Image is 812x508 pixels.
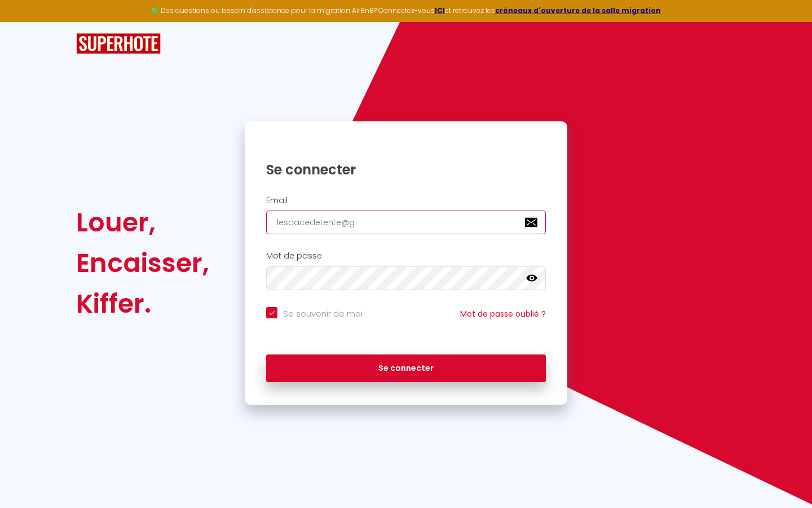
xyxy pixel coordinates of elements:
[9,5,43,38] button: Ouvrir le widget de chat LiveChat
[266,196,546,205] h2: Email
[460,308,546,319] a: Mot de passe oublié ?
[266,161,546,178] h1: Se connecter
[76,33,161,54] img: SuperHote logo
[76,283,209,324] div: Kiffer.
[266,354,546,383] button: Se connecter
[495,6,661,15] a: créneaux d'ouverture de la salle migration
[435,6,445,15] a: ICI
[266,251,546,261] h2: Mot de passe
[266,211,546,234] input: Ton Email
[76,243,209,283] div: Encaisser,
[76,202,209,243] div: Louer,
